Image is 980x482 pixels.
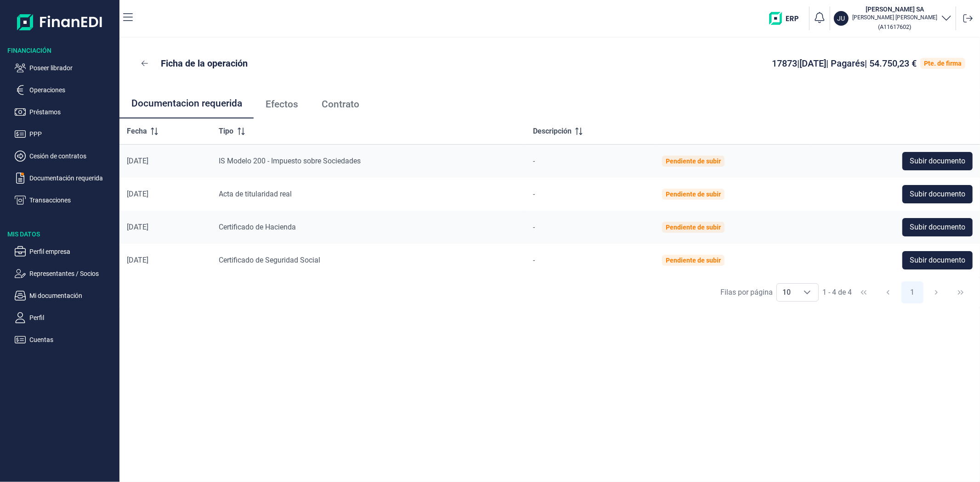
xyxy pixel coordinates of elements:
h3: [PERSON_NAME] SA [852,5,937,14]
span: 1 - 4 de 4 [822,289,852,296]
button: JU[PERSON_NAME] SA[PERSON_NAME] [PERSON_NAME](A11617602) [834,5,952,32]
span: - [533,223,535,231]
span: Fecha [127,126,147,137]
span: - [533,256,535,264]
span: 17873 | [DATE] | Pagarés | 54.750,23 € [772,58,917,69]
div: Pendiente de subir [666,257,721,264]
span: Contrato [322,100,359,109]
div: Choose [796,284,818,301]
span: Subir documento [910,222,965,233]
div: [DATE] [127,223,204,232]
button: Perfil empresa [15,246,116,257]
p: Préstamos [29,106,116,118]
button: Préstamos [15,106,116,118]
p: Representantes / Socios [29,268,116,279]
div: [DATE] [127,190,204,199]
div: Pendiente de subir [666,191,721,198]
p: Poseer librador [29,62,116,73]
p: Perfil empresa [29,246,116,257]
a: Documentacion requerida [119,89,254,119]
a: Efectos [254,89,310,119]
span: Certificado de Seguridad Social [219,256,321,264]
small: Copiar cif [878,23,912,30]
span: - [533,157,535,165]
div: Pendiente de subir [666,224,721,231]
span: Documentacion requerida [131,99,242,108]
span: Subir documento [910,189,965,200]
div: [DATE] [127,256,204,265]
span: Efectos [266,100,298,109]
button: Previous Page [877,281,899,303]
button: PPP [15,129,116,140]
button: Subir documento [902,251,973,269]
img: erp [769,12,805,25]
p: Ficha de la operación [161,57,248,70]
p: Cuentas [29,334,116,345]
button: Subir documento [902,185,973,203]
p: Cesión de contratos [29,151,116,162]
span: IS Modelo 200 - Impuesto sobre Sociedades [219,157,361,165]
span: Tipo [219,126,234,137]
button: First Page [853,281,875,303]
button: Next Page [925,281,947,303]
div: Pendiente de subir [666,157,721,165]
button: Page 1 [901,281,923,303]
button: Cesión de contratos [15,151,116,162]
p: Transacciones [29,195,116,206]
button: Cuentas [15,334,116,345]
span: Subir documento [910,156,965,167]
span: - [533,190,535,198]
button: Perfil [15,312,116,323]
div: Filas por página [720,287,773,298]
button: Subir documento [902,218,973,236]
span: Descripción [533,126,572,137]
button: Mi documentación [15,290,116,301]
span: 10 [777,284,796,301]
img: Logo de aplicación [17,7,103,37]
span: Acta de titularidad real [219,190,292,198]
a: Contrato [310,89,371,119]
p: JU [838,14,845,23]
p: PPP [29,129,116,140]
p: Documentación requerida [29,173,116,184]
div: [DATE] [127,157,204,166]
span: Subir documento [910,255,965,266]
button: Last Page [950,281,972,303]
button: Poseer librador [15,62,116,73]
button: Operaciones [15,84,116,95]
p: Mi documentación [29,290,116,301]
button: Representantes / Socios [15,268,116,279]
button: Subir documento [902,152,973,170]
button: Documentación requerida [15,173,116,184]
div: Pte. de firma [924,60,962,67]
button: Transacciones [15,195,116,206]
span: Certificado de Hacienda [219,223,296,231]
p: [PERSON_NAME] [PERSON_NAME] [852,14,937,21]
p: Perfil [29,312,116,323]
p: Operaciones [29,84,116,95]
